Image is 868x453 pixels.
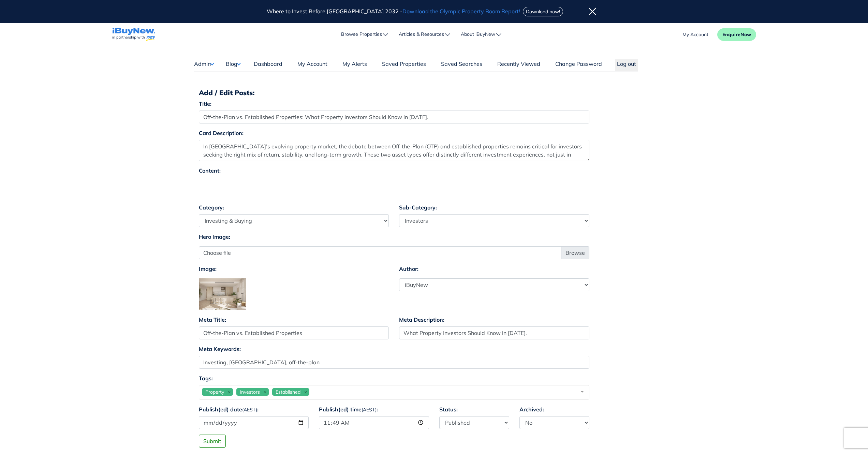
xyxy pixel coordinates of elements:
a: My Account [296,60,329,71]
strong: Content: [199,167,221,174]
strong: Meta Keywords: [199,346,241,352]
strong: Status: [439,406,458,413]
strong: Author: [399,265,418,272]
button: Blog [225,59,240,68]
button: Log out [615,59,638,71]
strong: Category: [199,204,224,211]
button: Submit [199,435,226,448]
strong: Title: [199,100,211,107]
strong: Archived: [519,406,544,413]
textarea: In [GEOGRAPHIC_DATA]’s evolving property market, the debate between Off-the-Plan (OTP) and establ... [199,140,589,161]
input: 255 characters maximum [199,111,589,123]
span: Property [205,389,224,395]
strong: Tags: [199,375,213,382]
small: (AEST) [242,407,257,413]
strong: Hero Image: [199,233,230,240]
strong: Image: [199,265,217,272]
strong: Meta Description: [399,316,444,323]
small: (AEST) [362,407,377,413]
a: My Alerts [341,60,369,71]
input: 255 characters maximum [199,356,589,369]
span: Investors [240,389,260,395]
strong: Publish(ed) time : [319,406,378,413]
a: Change Password [554,60,604,71]
img: logo [112,28,156,41]
span: Download the Olympic Property Boom Report! [402,8,520,15]
span: Where to Invest Before [GEOGRAPHIC_DATA] 2032 - [267,8,521,15]
a: Saved Properties [380,60,428,71]
img: hero-image [199,278,246,310]
button: EnquireNow [717,28,756,41]
strong: Card Description: [199,130,244,136]
h3: Add / Edit Posts: [199,88,670,97]
a: Recently Viewed [496,60,542,71]
strong: Sub-Category: [399,204,437,211]
input: 255 characters maximum [199,326,389,339]
button: Admin [194,59,214,68]
span: Now [740,31,751,38]
input: 255 characters maximum [399,326,589,339]
a: Saved Searches [439,60,484,71]
a: navigations [112,26,156,43]
span: Established [276,389,300,395]
a: account [682,31,708,38]
a: Dashboard [252,60,284,71]
button: Download now! [523,7,563,16]
strong: Publish(ed) date : [199,406,259,413]
strong: Meta Title: [199,316,226,323]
